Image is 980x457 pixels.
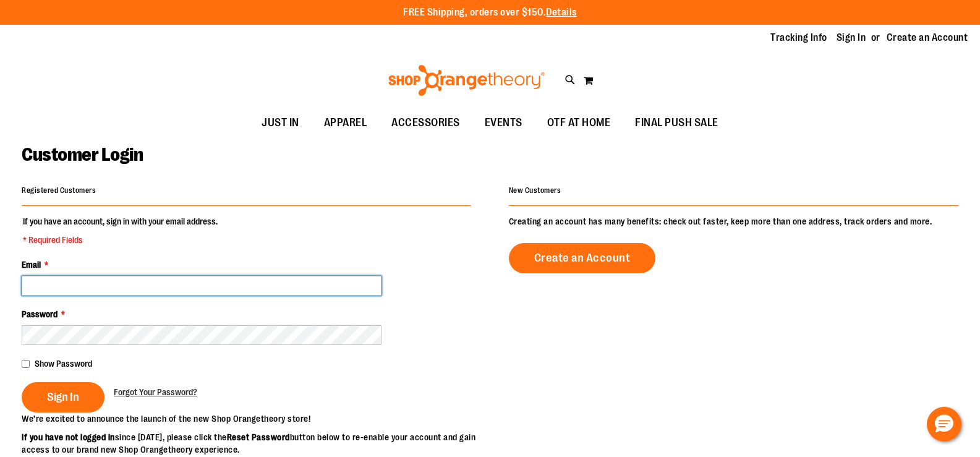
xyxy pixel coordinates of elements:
span: OTF AT HOME [547,109,611,137]
strong: If you have not logged in [22,432,115,442]
a: Forgot Your Password? [114,386,197,398]
a: OTF AT HOME [535,109,623,137]
img: Shop Orangetheory [386,65,547,96]
a: Details [546,7,577,18]
span: Customer Login [22,144,143,165]
span: APPAREL [324,109,367,137]
span: Create an Account [534,251,631,265]
span: EVENTS [485,109,522,137]
a: EVENTS [472,109,535,137]
span: JUST IN [262,109,299,137]
strong: Registered Customers [22,186,96,195]
a: JUST IN [249,109,312,137]
p: We’re excited to announce the launch of the new Shop Orangetheory store! [22,412,490,425]
a: ACCESSORIES [379,109,472,137]
span: Show Password [35,359,92,369]
span: Password [22,309,58,319]
button: Sign In [22,382,104,412]
span: Forgot Your Password? [114,387,197,397]
p: Creating an account has many benefits: check out faster, keep more than one address, track orders... [509,215,958,228]
legend: If you have an account, sign in with your email address. [22,215,219,246]
a: Create an Account [887,31,968,45]
span: Email [22,260,41,270]
span: Sign In [47,390,79,404]
a: APPAREL [312,109,380,137]
p: since [DATE], please click the button below to re-enable your account and gain access to our bran... [22,431,490,456]
span: ACCESSORIES [391,109,460,137]
strong: New Customers [509,186,561,195]
span: * Required Fields [23,234,218,246]
strong: Reset Password [227,432,290,442]
p: FREE Shipping, orders over $150. [403,6,577,20]
a: Tracking Info [770,31,827,45]
a: Create an Account [509,243,656,273]
a: FINAL PUSH SALE [623,109,731,137]
a: Sign In [837,31,866,45]
button: Hello, have a question? Let’s chat. [927,407,961,442]
span: FINAL PUSH SALE [635,109,718,137]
